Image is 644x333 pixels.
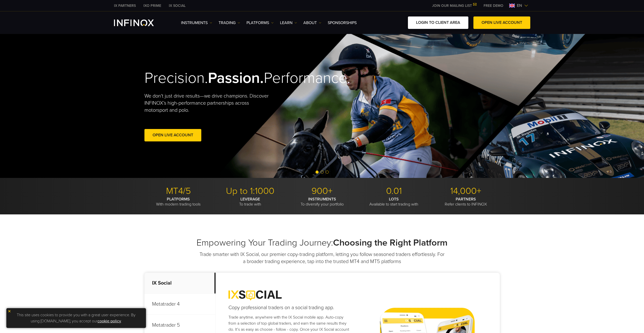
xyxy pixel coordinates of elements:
[110,3,140,8] a: INFINOX
[321,171,324,174] span: Go to slide 2
[144,92,272,114] p: We don't just drive results—we drive champions. Discover INFINOX’s high-performance partnerships ...
[144,273,216,294] p: IX Social
[167,197,190,202] strong: PLATFORMS
[114,20,166,26] a: INFINOX Logo
[144,69,304,87] h2: Precision. Performance.
[144,294,216,315] p: Metatrader 4
[389,197,399,202] strong: LOTS
[9,311,143,325] p: This site uses cookies to provide you with a great user experience. By using [DOMAIN_NAME], you a...
[144,186,212,197] p: MT4/5
[140,3,165,8] a: INFINOX
[456,197,476,202] strong: PARTNERS
[308,197,336,202] strong: INSTRUMENTS
[240,197,260,202] strong: LEVERAGE
[316,171,319,174] span: Go to slide 1
[144,197,212,207] p: With modern trading tools
[432,186,500,197] p: 14,000+
[246,20,274,26] a: PLATFORMS
[216,197,284,207] p: To trade with
[473,16,530,29] a: OPEN LIVE ACCOUNT
[216,186,284,197] p: Up to 1:1000
[181,20,212,26] a: Instruments
[144,129,201,141] a: Open Live Account
[288,186,356,197] p: 900+
[328,20,357,26] a: SPONSORSHIPS
[228,304,350,311] h4: Copy professional traders on a social trading app.
[303,20,321,26] a: ABOUT
[280,20,297,26] a: Learn
[208,69,264,87] strong: Passion.
[515,3,524,9] span: en
[326,171,329,174] span: Go to slide 3
[480,3,507,8] a: INFINOX MENU
[428,4,480,8] a: JOIN OUR MAILING LIST
[165,3,189,8] a: INFINOX
[199,251,445,265] p: Trade smarter with IX Social, our premier copy-trading platform, letting you follow seasoned trad...
[144,237,500,248] h2: Empowering Your Trading Journey:
[333,237,448,248] strong: Choosing the Right Platform
[288,197,356,207] p: To diversify your portfolio
[219,20,240,26] a: TRADING
[360,186,428,197] p: 0.01
[8,309,11,313] img: yellow close icon
[408,16,468,29] a: LOGIN TO CLIENT AREA
[97,319,121,324] a: cookie policy
[432,197,500,207] p: Refer clients to INFINOX
[360,197,428,207] p: Available to start trading with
